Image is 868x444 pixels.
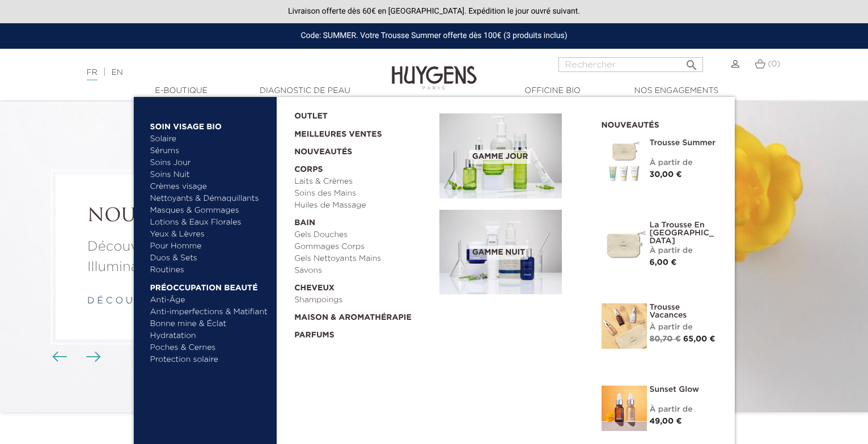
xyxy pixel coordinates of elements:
a: Lotions & Eaux Florales [150,217,269,229]
a: E-Boutique [125,85,238,97]
a: Soin Visage Bio [150,115,269,133]
a: Nettoyants & Démaquillants [150,193,269,205]
a: Gamme nuit [439,210,585,295]
a: Soins des Mains [294,188,431,200]
a: Maison & Aromathérapie [294,306,431,324]
a: Diagnostic de peau [248,85,362,97]
img: La Trousse vacances [602,303,647,349]
div: Boutons du carrousel [57,349,94,366]
div: À partir de [650,322,718,333]
a: Soins Nuit [150,169,259,181]
a: Gommages Corps [294,241,431,253]
i:  [685,55,698,69]
a: Anti-imperfections & Matifiant [150,306,269,318]
a: OUTLET [294,105,421,122]
a: Cheveux [294,277,431,294]
span: 80,70 € [650,335,681,343]
img: routine_nuit_banner.jpg [439,210,562,295]
button:  [681,54,702,69]
span: 6,00 € [650,259,677,267]
a: Gels Douches [294,229,431,241]
img: Sunset glow- un teint éclatant [602,386,647,431]
a: Découvrez notre Élixir Perfecteur Illuminateur ! [87,236,327,277]
a: Pour Homme [150,240,269,252]
a: Soins Jour [150,157,269,169]
span: Gamme jour [469,150,531,164]
a: FR [87,69,98,81]
a: Sérums [150,145,269,157]
a: Nos engagements [620,85,733,97]
span: Gamme nuit [469,246,528,260]
a: Corps [294,158,431,176]
a: Routines [150,264,269,276]
a: Meilleures Ventes [294,122,421,141]
a: Solaire [150,133,269,145]
a: EN [111,69,122,77]
a: Masques & Gommages [150,205,269,217]
div: À partir de [650,245,718,257]
a: Préoccupation beauté [150,276,269,294]
a: NOUVEAU ! [87,206,327,227]
a: Trousse Vacances [650,303,718,319]
a: d é c o u v r i r [87,297,166,306]
span: 65,00 € [683,335,715,343]
img: La Trousse en Coton [602,221,647,267]
a: Duos & Sets [150,252,269,264]
a: Yeux & Lèvres [150,229,269,240]
span: (0) [768,60,780,68]
a: Savons [294,265,431,277]
a: Crèmes visage [150,181,269,193]
img: Trousse Summer [602,139,647,184]
a: Protection solaire [150,354,269,366]
h2: Nouveautés [602,117,718,130]
div: À partir de [650,404,718,416]
div: | [81,66,353,79]
a: Poches & Cernes [150,342,269,354]
span: 49,00 € [650,417,682,425]
a: Gels Nettoyants Mains [294,253,431,265]
img: routine_jour_banner.jpg [439,113,562,198]
a: Trousse Summer [650,139,718,147]
span: 30,00 € [650,171,682,179]
img: Huygens [392,48,477,91]
a: Officine Bio [496,85,609,97]
div: À partir de [650,157,718,169]
a: Nouveautés [294,141,431,158]
a: Sunset Glow [650,386,718,394]
input: Rechercher [558,57,703,72]
a: Shampoings [294,294,431,306]
a: Bonne mine & Éclat [150,318,269,330]
a: Hydratation [150,330,269,342]
a: La Trousse en [GEOGRAPHIC_DATA] [650,221,718,245]
a: Bain [294,212,431,229]
a: Huiles de Massage [294,200,431,212]
a: Parfums [294,324,431,341]
a: Laits & Crèmes [294,176,431,188]
a: Anti-Âge [150,294,269,306]
a: Gamme jour [439,113,585,198]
